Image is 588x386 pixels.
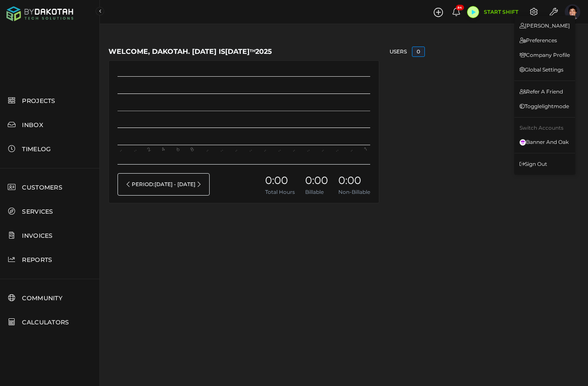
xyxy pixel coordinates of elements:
[514,135,575,149] a: Banner and Oak
[22,294,62,302] span: COMMUNITY
[305,188,328,196] span: Billable
[334,146,339,153] text: ..
[189,146,195,153] text: 8
[175,146,180,153] text: 6
[565,4,580,20] img: Https://App.bydakotah.com/Uploads/NEQP VKFS 4EYB UJS0/Dakotahblack.png
[348,146,353,153] text: ..
[276,146,282,153] text: ..
[514,84,575,99] a: Refer a Friend
[161,146,166,153] text: 4
[514,19,575,33] a: [PERSON_NAME]
[412,47,425,57] div: 0
[233,146,238,153] text: ..
[225,47,272,56] span: [DATE] 2025
[146,146,152,153] text: 2
[132,181,155,188] span: Period:
[338,173,370,188] span: 0:00
[262,146,267,153] text: ..
[514,99,575,114] a: Togglelightmode
[219,146,224,153] text: ..
[265,173,295,188] span: 0:00
[22,184,62,191] span: CUSTOMERS
[22,145,51,153] span: TIMELOG
[514,33,575,48] a: Preferences
[305,173,328,188] span: 0:00
[520,139,526,146] img: Https://App.bydakotah.com/Uploads/ZB2J YPNM RVCU Y8DK/Artboard%201.png
[118,146,123,153] text: ..
[22,232,53,240] span: INVOICES
[22,256,52,264] span: REPORTS
[363,146,368,153] text: 1
[248,146,253,153] text: ..
[291,146,296,153] text: ..
[118,68,370,154] svg: A chart.
[250,48,255,53] sup: th
[338,188,370,196] span: Non-Billable
[265,188,295,196] span: Total Hours
[514,157,575,171] a: Sign out
[565,4,580,20] span: Profile
[514,48,575,62] a: Company Profile
[484,8,518,16] span: Start Shift
[542,103,554,109] span: light
[390,47,579,57] div: Users
[514,62,575,77] a: Global Settings
[305,146,310,153] text: ..
[108,47,379,57] h5: Welcome, Dakotah. [DATE] is
[204,146,209,153] text: ..
[22,121,43,129] span: INBOX
[132,146,137,153] text: ..
[155,181,195,188] span: [DATE] - [DATE]
[22,318,69,326] span: CALCULATORS
[22,97,55,105] span: PROJECTS
[319,146,325,153] text: ..
[22,208,53,215] span: SERVICES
